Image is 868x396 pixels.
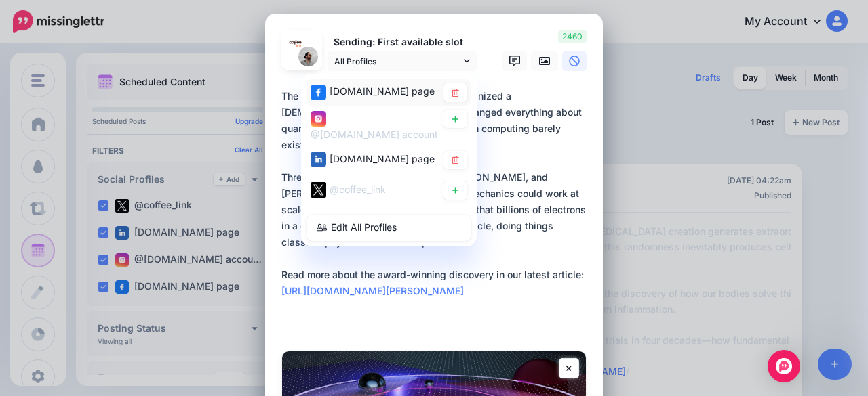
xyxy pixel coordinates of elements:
div: Open Intercom Messenger [768,350,800,382]
img: linkedin-square.png [311,152,326,167]
span: [DOMAIN_NAME] page [330,85,435,97]
img: 302425948_445226804296787_7036658424050383250_n-bsa127303.png [285,34,305,53]
img: facebook-square.png [311,84,326,100]
span: @[DOMAIN_NAME] account [311,128,438,139]
img: 1696256505061-50508.png [298,47,318,66]
span: 2460 [558,30,587,43]
span: All Profiles [334,54,460,68]
img: instagram-square.png [311,110,326,126]
span: @coffee_link [330,183,386,194]
img: twitter-square.png [311,182,326,198]
a: All Profiles [328,51,477,71]
span: [DOMAIN_NAME] page [330,152,435,164]
div: The 2025 Nobel Prize in Physics just recognized a [DEMOGRAPHIC_DATA] experiment that changed ever... [281,88,593,332]
p: Sending: First available slot [328,35,477,50]
a: Edit All Profiles [307,214,471,240]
